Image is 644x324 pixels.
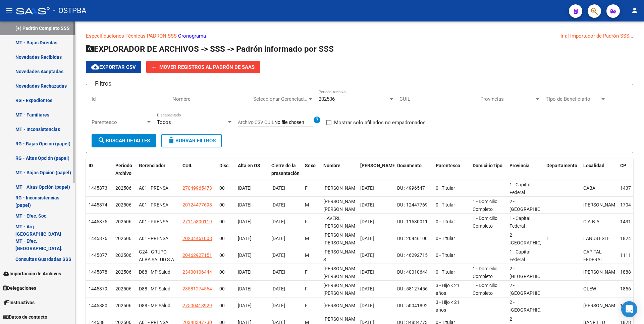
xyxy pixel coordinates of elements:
span: [DATE] [271,269,285,275]
span: Disc. [219,163,230,168]
div: 1881 [620,302,635,310]
span: M [305,252,309,258]
span: [DATE] [360,236,374,241]
input: Archivo CSV CUIL [274,120,313,126]
span: DU : 58127456 [397,286,428,291]
span: Provincia [509,163,530,168]
span: 202506 [115,252,131,258]
span: DU : 46292715 [397,252,428,258]
span: 1 - Capital Federal [509,249,530,262]
h3: Filtros [92,79,115,88]
span: 202506 [115,303,131,308]
button: Borrar Filtros [161,134,222,147]
datatable-header-cell: Alta en OS [235,158,269,181]
span: 202506 [115,185,131,191]
span: [DATE] [238,269,252,275]
span: 0 - Titular [436,252,455,258]
datatable-header-cell: Período Archivo [113,158,136,181]
span: Documento [397,163,422,168]
span: 3 - Hijo < 21 años [436,299,460,313]
span: ID [89,163,93,168]
p: - [86,32,633,40]
span: [DATE] [360,202,374,207]
span: 1 - Domicilio Completo [473,266,497,279]
datatable-header-cell: Cierre de la presentación [269,158,302,181]
mat-icon: search [98,136,106,144]
span: 202506 [115,286,131,291]
div: 1704 [620,201,635,209]
mat-icon: add [150,63,158,71]
span: Tipo de Beneficiario [546,96,600,102]
span: Borrar Filtros [167,138,216,144]
span: 1 - Capital Federal [509,216,530,229]
button: Buscar Detalles [92,134,156,147]
div: 1 [546,235,578,242]
datatable-header-cell: Localidad [581,158,618,181]
span: Nombre [323,163,340,168]
span: [PERSON_NAME] [PERSON_NAME] [323,266,359,279]
span: DU : 20446100 [397,236,428,241]
span: [DATE] [238,202,252,207]
span: 0 - Titular [436,236,455,241]
span: [DATE] [271,236,285,241]
datatable-header-cell: CP [618,158,638,181]
span: [DATE] [238,219,252,224]
span: [PERSON_NAME] [PERSON_NAME] [323,283,359,296]
span: GLEW [583,286,596,291]
span: Período Archivo [115,163,132,176]
div: 00 [219,302,232,310]
span: 27049965473 [182,185,212,191]
span: Datos de contacto [3,313,47,321]
span: HAVERL [PERSON_NAME] [323,216,359,229]
span: Provincias [480,96,535,102]
div: 00 [219,235,232,242]
datatable-header-cell: Gerenciador [136,158,180,181]
span: D88 - MP Salud [139,303,170,308]
span: Localidad [583,163,604,168]
span: Gerenciador [139,163,165,168]
span: 20462927151 [182,252,212,258]
span: [DATE] [271,252,285,258]
span: LANUS ESTE [583,236,610,241]
span: 20204461008 [182,236,212,241]
span: 1 - Domicilio Completo [473,283,497,296]
datatable-header-cell: Parentesco [433,158,470,181]
span: 1 - Domicilio Completo [473,216,497,229]
datatable-header-cell: DomicilioTipo [470,158,507,181]
div: 1824 [620,235,635,242]
span: [PERSON_NAME] [323,185,359,191]
span: 1 - Capital Federal [509,182,530,195]
span: Archivo CSV CUIL [238,120,274,125]
span: 202506 [115,269,131,275]
div: 1437 [620,184,635,192]
span: M [305,236,309,241]
span: 1445880 [89,303,107,308]
mat-icon: menu [5,6,13,14]
span: DU : 12447769 [397,202,428,207]
span: 2 - [GEOGRAPHIC_DATA] [509,199,555,212]
span: [DATE] [238,252,252,258]
span: Parentesco [436,163,460,168]
span: 1445878 [89,269,107,275]
span: Exportar CSV [91,64,136,70]
div: 1888 [620,268,635,276]
span: 202506 [115,202,131,207]
span: 2 - [GEOGRAPHIC_DATA] [509,266,555,279]
button: Mover registros al PADRÓN de SAAS [146,61,260,73]
span: 202506 [115,236,131,241]
span: [DATE] [360,185,374,191]
span: [PERSON_NAME]?S [323,249,362,262]
span: [DATE] [360,269,374,275]
datatable-header-cell: Provincia [507,158,544,181]
mat-icon: delete [167,136,175,144]
span: 1 - Domicilio Completo [473,199,497,212]
span: [PERSON_NAME] [583,303,619,308]
span: F [305,269,308,275]
span: [PERSON_NAME] [583,202,619,207]
mat-icon: help [313,116,321,124]
span: DU : 40010644 [397,269,428,275]
div: 00 [219,285,232,293]
span: [DATE] [360,252,374,258]
div: 00 [219,251,232,259]
div: Ir al importador de Padrón SSS... [560,32,633,40]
